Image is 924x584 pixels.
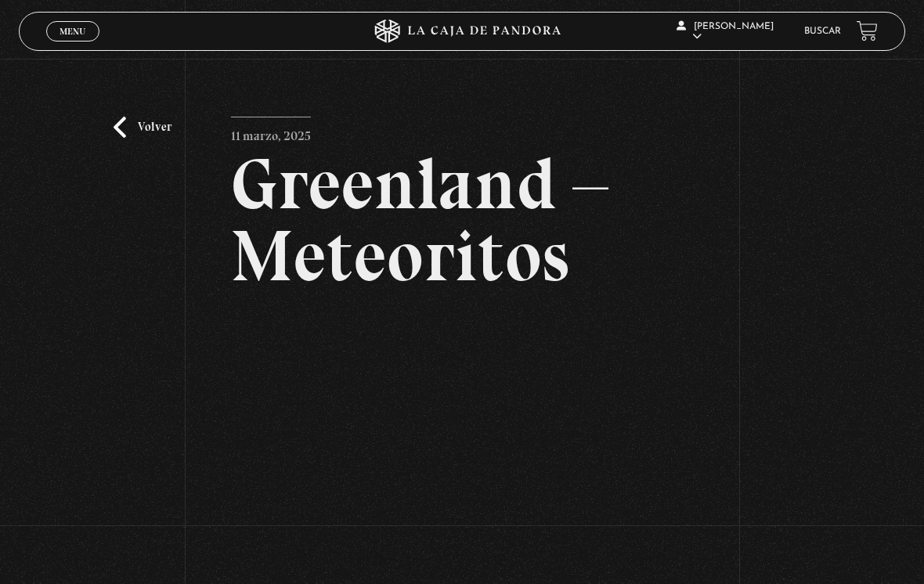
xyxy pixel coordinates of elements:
[60,27,85,36] span: Menu
[114,117,171,138] a: Volver
[231,117,311,148] p: 11 marzo, 2025
[231,148,692,292] h2: Greenland – Meteoritos
[55,40,92,51] span: Cerrar
[231,315,692,575] iframe: Dailymotion video player – Greenland Meteoritos
[677,22,774,41] span: [PERSON_NAME]
[804,27,841,36] a: Buscar
[857,20,878,41] a: View your shopping cart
